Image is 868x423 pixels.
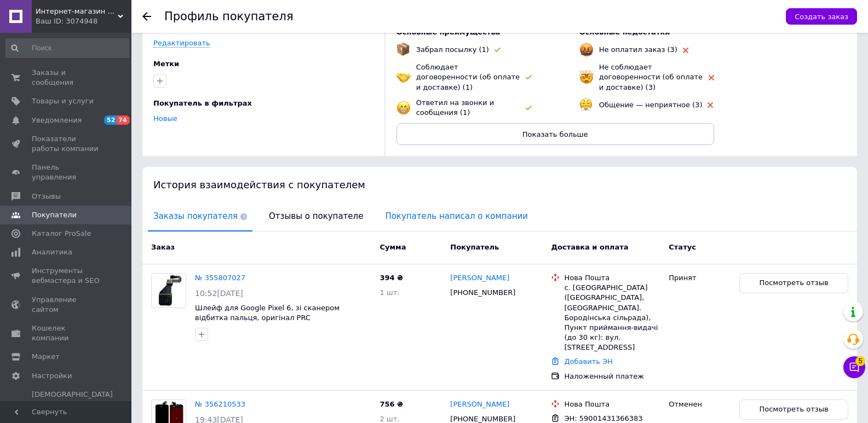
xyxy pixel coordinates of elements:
[759,404,828,415] span: Посмотреть отзыв
[32,295,101,315] span: Управление сайтом
[396,123,714,145] button: Показать больше
[151,273,186,308] a: Фото товару
[153,114,177,123] a: Новые
[32,68,101,88] span: Заказы и сообщения
[153,98,371,108] div: Покупатель в фильтрах
[32,229,91,239] span: Каталог ProSale
[526,106,532,111] img: rating-tag-type
[599,45,677,54] span: Не оплатил заказ (3)
[148,202,252,230] span: Заказы покупателя
[708,102,713,108] img: rating-tag-type
[564,357,612,366] a: Добавить ЭН
[495,48,501,53] img: rating-tag-type
[709,75,714,80] img: rating-tag-type
[380,274,403,282] span: 394 ₴
[416,63,520,91] span: Соблюдает договоренности (об оплате и доставке) (1)
[669,273,731,283] div: Принят
[396,28,501,36] span: Основные преимущества
[450,399,509,410] a: [PERSON_NAME]
[396,101,411,115] img: emoji
[551,243,628,251] span: Доставка и оплата
[32,163,101,182] span: Панель управления
[36,16,131,26] div: Ваш ID: 3074948
[579,70,594,84] img: emoji
[564,372,660,381] div: Наложенный платеж
[795,13,848,21] span: Создать заказ
[263,202,369,230] span: Отзывы о покупателе
[32,247,72,257] span: Аналитика
[151,243,175,251] span: Заказ
[739,273,848,293] button: Посмотреть отзыв
[164,10,294,23] h1: Профиль покупателя
[786,8,857,25] button: Создать заказ
[32,192,61,201] span: Отзывы
[843,356,865,378] button: Чат с покупателем5
[855,356,865,366] span: 5
[153,179,365,190] span: История взаимодействия с покупателем
[739,399,848,420] button: Посмотреть отзыв
[154,274,182,308] img: Фото товару
[579,43,594,57] img: emoji
[195,400,245,408] a: № 356210533
[564,283,660,352] div: с. [GEOGRAPHIC_DATA] ([GEOGRAPHIC_DATA], [GEOGRAPHIC_DATA]. Бородінська сільрада), Пункт прийманн...
[669,399,731,409] div: Отменен
[153,39,210,48] a: Редактировать
[683,48,688,53] img: rating-tag-type
[759,278,828,288] span: Посмотреть отзыв
[32,266,101,286] span: Инструменты вебмастера и SEO
[450,273,509,283] a: [PERSON_NAME]
[104,115,117,125] span: 52
[669,243,696,251] span: Статус
[579,28,670,36] span: Основные недостатки
[195,289,243,298] span: 10:52[DATE]
[5,38,129,58] input: Поиск
[195,304,340,322] a: Шлейф для Google Pixel 6, зі сканером відбитка пальця, оригінал PRC
[380,243,406,251] span: Сумма
[380,202,533,230] span: Покупатель написал о компании
[36,7,118,16] span: Интернет-магазин "Smatek"
[380,400,403,408] span: 756 ₴
[396,43,410,56] img: emoji
[448,286,518,300] div: [PHONE_NUMBER]
[142,12,151,21] div: Вернуться назад
[153,60,179,68] span: Метки
[32,115,82,125] span: Уведомления
[526,75,532,80] img: rating-tag-type
[32,352,60,362] span: Маркет
[32,96,94,106] span: Товары и услуги
[32,323,101,343] span: Кошелек компании
[32,134,101,154] span: Показатели работы компании
[450,243,499,251] span: Покупатель
[599,101,703,109] span: Общение — неприятное (3)
[195,274,245,282] a: № 355807027
[396,70,411,84] img: emoji
[522,130,588,138] span: Показать больше
[416,98,494,117] span: Ответил на звонки и сообщения (1)
[416,45,489,54] span: Забрал посылку (1)
[380,288,399,297] span: 1 шт.
[380,415,399,423] span: 2 шт.
[564,399,660,409] div: Нова Пошта
[579,98,593,111] img: emoji
[32,371,72,381] span: Настройки
[117,115,129,125] span: 74
[564,414,642,422] span: ЭН: 59001431366383
[564,273,660,283] div: Нова Пошта
[32,210,77,220] span: Покупатели
[599,63,703,91] span: Не соблюдает договоренности (об оплате и доставке) (3)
